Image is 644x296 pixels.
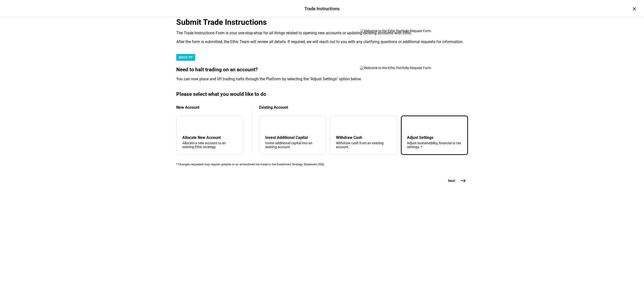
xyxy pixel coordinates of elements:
[176,91,468,97] div: Please select what you would like to do
[176,163,468,166] div: * Changes requested may require updates or an amendment be made to the Investment Strategy Statem...
[176,77,468,81] div: You can now place and lift trading halts through the Platform by selecting the "Adjust Settings" ...
[182,141,237,149] div: Allocate a new account to an existing Ethic strategy.
[176,67,468,73] div: Need to halt trading on an account?
[182,135,237,140] div: Allocate New Account
[176,54,195,61] div: QUICK TIP
[407,141,462,149] div: Adjust sustainability, financial or tax settings. *
[336,141,391,149] div: Withdraw cash from an existing account.
[176,18,468,27] div: Submit Trade Instructions
[336,135,391,140] div: Withdraw Cash
[360,66,448,70] img: Welcome to the Ethic Portfolio Request Form
[448,178,455,183] span: Next
[442,176,468,186] button: Next
[176,39,468,44] div: After the form is submitted, the Ethic Team will review all details. If required, we will reach o...
[407,122,415,129] mat-icon: tune
[176,31,468,36] div: The Trade Instructions Form is your one-stop-shop for all things related to opening new accounts ...
[266,123,272,128] mat-icon: arrow_downward
[460,178,466,184] mat-icon: east
[183,123,189,128] mat-icon: add
[304,6,340,12] div: Trade Instructions
[265,135,320,140] div: Invest Additional Capital
[176,105,243,110] div: New Account
[265,141,320,149] div: Invest additional capital into an existing account.
[259,105,468,110] div: Existing Account
[630,5,638,13] div: ×
[407,135,462,140] div: Adjust Settings
[360,29,448,33] img: Welcome to the Ethic Portfolio Request Form
[337,123,343,128] mat-icon: arrow_upward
